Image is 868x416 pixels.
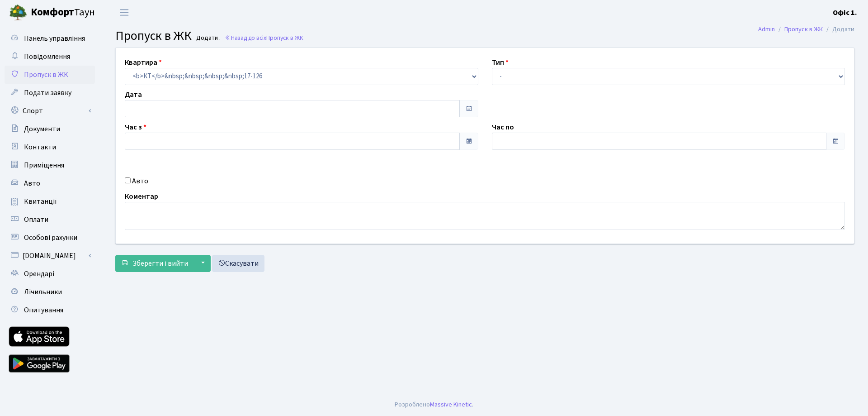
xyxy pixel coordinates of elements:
[24,305,63,315] span: Опитування
[784,24,823,34] a: Пропуск в ЖК
[492,57,509,68] label: Тип
[5,156,95,174] a: Приміщення
[823,24,854,34] li: Додати
[5,283,95,301] a: Лічильники
[5,29,95,48] a: Панель управління
[24,124,60,134] span: Документи
[212,255,264,272] a: Скасувати
[31,5,74,19] b: Комфорт
[24,160,64,170] span: Приміщення
[125,89,142,100] label: Дата
[5,192,95,210] a: Квитанції
[24,70,68,80] span: Пропуск в ЖК
[24,178,40,188] span: Авто
[125,122,146,133] label: Час з
[5,265,95,283] a: Орендарі
[758,24,775,34] a: Admin
[125,57,162,68] label: Квартира
[194,34,221,42] small: Додати .
[24,287,62,297] span: Лічильники
[5,48,95,66] a: Повідомлення
[24,142,56,152] span: Контакти
[31,5,95,20] span: Таун
[115,27,192,45] span: Пропуск в ЖК
[115,255,194,272] button: Зберегти і вийти
[225,33,303,42] a: Назад до всіхПропуск в ЖК
[266,33,303,42] span: Пропуск в ЖК
[24,88,71,98] span: Подати заявку
[24,33,85,43] span: Панель управління
[5,301,95,319] a: Опитування
[5,174,95,192] a: Авто
[24,52,70,62] span: Повідомлення
[24,196,57,206] span: Квитанції
[5,229,95,247] a: Особові рахунки
[113,5,136,20] button: Переключити навігацію
[5,210,95,229] a: Оплати
[9,4,27,22] img: logo.png
[5,84,95,102] a: Подати заявку
[430,400,472,409] a: Massive Kinetic
[5,102,95,120] a: Спорт
[5,138,95,156] a: Контакти
[5,247,95,265] a: [DOMAIN_NAME]
[492,122,514,133] label: Час по
[24,269,54,279] span: Орендарі
[745,20,868,39] nav: breadcrumb
[395,400,473,410] div: Розроблено .
[132,258,188,268] span: Зберегти і вийти
[5,66,95,84] a: Пропуск в ЖК
[24,233,77,243] span: Особові рахунки
[5,120,95,138] a: Документи
[833,8,857,18] b: Офіс 1.
[132,176,148,186] label: Авто
[24,215,48,225] span: Оплати
[125,191,158,202] label: Коментар
[833,7,857,18] a: Офіс 1.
